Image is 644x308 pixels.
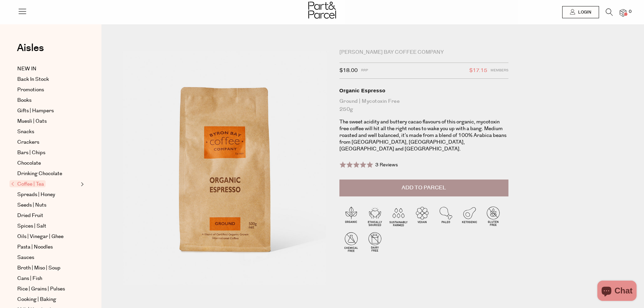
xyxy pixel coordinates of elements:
[339,204,363,228] img: P_P-ICONS-Live_Bec_V11_Organic.svg
[17,75,79,84] a: Back In Stock
[339,119,508,152] p: The sweet acidity and buttery cacao flavours of this organic, mycotoxin free coffee will hit all ...
[17,201,79,209] a: Seeds | Nuts
[363,230,387,254] img: P_P-ICONS-Live_Bec_V11_Dairy_Free.svg
[17,96,31,104] span: Books
[387,204,410,228] img: P_P-ICONS-Live_Bec_V11_Sustainable_Farmed.svg
[17,128,34,136] span: Snacks
[562,6,599,18] a: Login
[339,87,508,94] div: Organic Espresso
[17,233,79,241] a: Oils | Vinegar | Ghee
[17,96,79,104] a: Books
[79,180,84,188] button: Expand/Collapse Coffee | Tea
[620,9,626,16] a: 0
[11,180,79,188] a: Coffee | Tea
[17,86,79,94] a: Promotions
[339,66,358,75] span: $18.00
[469,66,487,75] span: $17.15
[410,204,434,228] img: P_P-ICONS-Live_Bec_V11_Vegan.svg
[434,204,458,228] img: P_P-ICONS-Live_Bec_V11_Paleo.svg
[17,201,46,209] span: Seeds | Nuts
[627,9,633,15] span: 0
[339,49,508,56] div: [PERSON_NAME] Bay Coffee Company
[17,295,56,304] span: Cooking | Baking
[17,264,79,272] a: Broth | Miso | Soup
[458,204,481,228] img: P_P-ICONS-Live_Bec_V11_Ketogenic.svg
[17,138,79,146] a: Crackers
[17,170,62,178] span: Drinking Chocolate
[339,230,363,254] img: P_P-ICONS-Live_Bec_V11_Chemical_Free.svg
[17,191,79,199] a: Spreads | Honey
[17,275,42,283] span: Cans | Fish
[308,2,336,19] img: Part&Parcel
[339,180,508,196] button: Add to Parcel
[17,159,41,167] span: Chocolate
[17,254,79,262] a: Sauces
[17,243,53,251] span: Pasta | Noodles
[595,281,639,303] inbox-online-store-chat: Shopify online store chat
[17,254,34,262] span: Sauces
[17,285,79,293] a: Rice | Grains | Pulses
[17,65,37,73] span: NEW IN
[17,170,79,178] a: Drinking Chocolate
[361,66,368,75] span: RRP
[17,191,55,199] span: Spreads | Honey
[9,180,46,187] span: Coffee | Tea
[17,243,79,251] a: Pasta | Noodles
[17,285,65,293] span: Rice | Grains | Pulses
[17,86,44,94] span: Promotions
[375,162,398,168] span: 3 Reviews
[17,107,79,115] a: Gifts | Hampers
[363,204,387,228] img: P_P-ICONS-Live_Bec_V11_Ethically_Sourced.svg
[17,295,79,304] a: Cooking | Baking
[17,41,44,55] span: Aisles
[17,222,79,230] a: Spices | Salt
[17,43,44,60] a: Aisles
[17,65,79,73] a: NEW IN
[17,149,45,157] span: Bars | Chips
[122,51,329,297] img: Organic Espresso
[17,264,61,272] span: Broth | Miso | Soup
[17,138,39,146] span: Crackers
[339,97,508,114] div: Ground | Mycotoxin Free 250g
[17,212,79,220] a: Dried Fruit
[17,75,49,84] span: Back In Stock
[17,222,46,230] span: Spices | Salt
[17,128,79,136] a: Snacks
[17,159,79,167] a: Chocolate
[17,233,64,241] span: Oils | Vinegar | Ghee
[17,212,43,220] span: Dried Fruit
[576,9,591,15] span: Login
[17,117,79,125] a: Muesli | Oats
[402,184,446,192] span: Add to Parcel
[17,117,47,125] span: Muesli | Oats
[17,275,79,283] a: Cans | Fish
[17,107,54,115] span: Gifts | Hampers
[491,66,508,75] span: Members
[17,149,79,157] a: Bars | Chips
[481,204,505,228] img: P_P-ICONS-Live_Bec_V11_Gluten_Free.svg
